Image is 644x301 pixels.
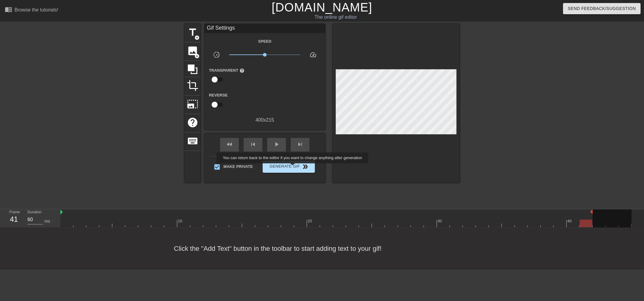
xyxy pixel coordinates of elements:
[187,117,198,128] span: help
[194,54,200,59] span: add_circle
[437,218,443,224] div: 30
[9,214,18,225] div: 41
[296,141,304,148] span: skip_next
[44,218,50,224] div: ms
[27,211,41,214] label: Duration
[273,141,280,148] span: play_arrow
[218,14,454,21] div: The online gif editor
[226,141,233,148] span: fast_rewind
[187,98,198,110] span: photo_size_select_large
[263,161,315,173] button: Generate Gif
[258,38,271,44] label: Speed
[590,209,593,214] img: bound-end.png
[14,7,58,12] div: Browse the tutorials!
[204,116,325,124] div: 400 x 215
[223,164,253,170] span: Make Private
[308,218,313,224] div: 20
[568,5,636,12] span: Send Feedback/Suggestion
[187,135,198,147] span: keyboard
[249,141,257,148] span: skip_previous
[272,1,372,14] a: [DOMAIN_NAME]
[5,6,58,15] a: Browse the tutorials!
[567,218,573,224] div: 40
[563,3,641,14] button: Send Feedback/Suggestion
[209,67,245,74] label: Transparent
[302,163,309,170] span: double_arrow
[5,209,23,227] div: Frame
[5,6,12,13] span: menu_book
[265,163,312,170] span: Generate Gif
[187,80,198,91] span: crop
[194,35,200,40] span: add_circle
[187,27,198,38] span: title
[187,45,198,57] span: image
[309,51,317,58] span: speed
[213,51,220,58] span: slow_motion_video
[209,92,228,98] label: Reverse
[239,68,245,73] span: help
[204,24,325,33] div: Gif Settings
[178,218,183,224] div: 10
